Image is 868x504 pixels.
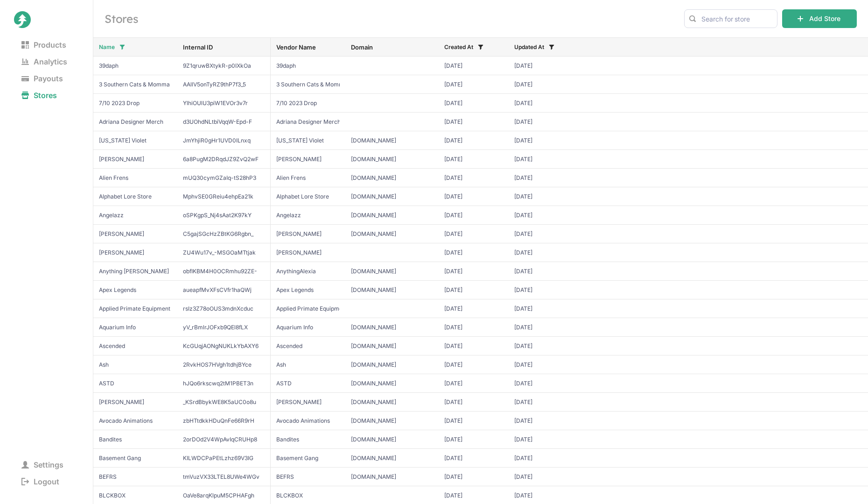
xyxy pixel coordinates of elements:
input: Search for store [684,9,777,28]
span: Nov 26, 2024 [444,230,503,238]
span: Apr 22, 2022 [514,156,573,163]
span: May 9, 2023 [444,361,503,369]
button: Updated At [507,40,560,55]
span: Feb 1, 2023 [514,268,573,275]
span: 2orDOd2V4WpAvIqCRUHp8 [183,436,265,443]
span: Nov 27, 2024 [514,230,573,238]
span: rsIz3Z78oOUS3mdnXcduc [183,305,265,312]
button: Name [91,40,131,55]
span: Feb 1, 2023 [514,436,573,443]
span: d3UOhdNLtbiVqqW-Epd-F [183,118,265,126]
span: May 18, 2022 [444,492,503,499]
span: obfIKBM4H0OCRmhu92ZE- [183,268,265,275]
button: Add Store [782,9,857,28]
span: _KSrdBbykWE8K5aUC0o8u [183,398,265,406]
span: yV_rBmlrJOFxb9QEl8fLX [183,324,265,331]
span: Jan 9, 2025 [514,174,573,182]
span: JmYhjiR0gHr1UVD0ILnxq [183,137,265,144]
span: Dec 18, 2023 [514,454,573,462]
span: 9Z1qruwBXtykR-p0IXkOa [183,62,265,70]
span: May 30, 2023 [514,324,573,331]
span: Jun 12, 2023 [444,99,503,107]
span: May 3, 2022 [444,454,503,462]
span: aueapfMvXFsCVfr1haQWj [183,286,265,294]
span: tmVuzVX33LTEL8UWe4WGv [183,473,265,481]
span: Nov 24, 2023 [514,81,573,88]
span: Logout [14,475,67,488]
span: Feb 6, 2023 [444,305,503,312]
span: May 24, 2024 [444,249,503,256]
span: oSPKgpS_Nj4sAat2K97kY [183,212,265,219]
span: MphvSE0GReiu4ehpEa21k [183,193,265,200]
span: Analytics [14,55,75,68]
span: Apr 29, 2022 [444,417,503,425]
span: AAllV5onTyRZ9thP7f3_5 [183,81,265,88]
span: Apr 22, 2022 [444,156,503,163]
span: Jun 28, 2023 [514,212,573,219]
span: OaVe8arqKlpuM5CPHAFgh [183,492,265,499]
span: Apr 6, 2022 [444,268,503,275]
span: May 23, 2022 [514,417,573,425]
span: Settings [14,458,71,471]
span: May 24, 2024 [514,249,573,256]
button: Created At [437,40,489,55]
span: Jan 27, 2023 [444,193,503,200]
span: Feb 1, 2023 [514,398,573,406]
span: KILWDCPaPEtLzhz69V3IG [183,454,265,462]
span: Jul 5, 2023 [514,492,573,499]
span: Jun 15, 2022 [444,380,503,387]
span: C5gajSGcHzZBtKG6Rgbn_ [183,230,265,238]
span: Jun 25, 2024 [444,137,503,144]
span: Jun 21, 2023 [444,118,503,126]
span: Mar 10, 2022 [444,212,503,219]
span: Apr 22, 2022 [514,62,573,70]
span: Feb 1, 2023 [514,380,573,387]
span: Aug 1, 2024 [514,137,573,144]
span: Jan 17, 2022 [444,174,503,182]
span: Aug 30, 2022 [444,342,503,350]
span: Jul 11, 2023 [514,305,573,312]
span: ZU4Wu17v_-MSGOaMTtjak [183,249,265,256]
span: 2RvkHOS7HVgh1tdhjBYce [183,361,265,369]
span: YlhiOUlU3piW1EVOr3v7r [183,99,265,107]
span: 6a8PugM2DRqdJZ9ZvQ2wF [183,156,265,163]
span: Payouts [14,72,70,85]
span: Sep 7, 2022 [514,286,573,294]
span: May 30, 2023 [444,324,503,331]
div: Vendor Name [276,43,340,51]
span: Stores [14,89,64,102]
div: Domain [351,43,433,51]
span: Jun 26, 2023 [514,99,573,107]
span: Sep 7, 2022 [444,286,503,294]
span: Products [14,38,74,51]
span: Mar 11, 2024 [444,473,503,481]
span: mUQ30cymGZaIq-tS28hP3 [183,174,265,182]
span: Mar 11, 2024 [514,473,573,481]
span: Feb 1, 2023 [514,342,573,350]
h2: Stores [105,11,673,26]
span: KcGUqjAONgNUKLkYbAXY6 [183,342,265,350]
div: Internal ID [183,43,265,51]
span: Apr 22, 2022 [444,62,503,70]
span: Jun 27, 2023 [514,118,573,126]
span: Nov 24, 2023 [514,193,573,200]
span: Sep 14, 2023 [444,81,503,88]
span: Jan 17, 2022 [444,436,503,443]
span: zbHTtdkkHDuQnFe66R9rH [183,417,265,425]
span: Sep 5, 2022 [444,398,503,406]
span: Nov 20, 2023 [514,361,573,369]
span: hJQo6rkscwq2tM1PBET3n [183,380,265,387]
